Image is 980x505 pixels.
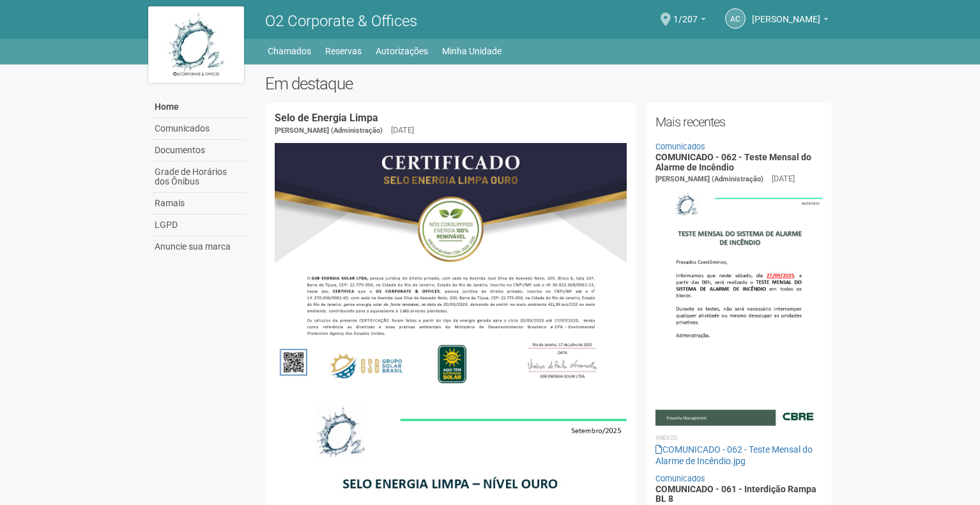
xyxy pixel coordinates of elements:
a: 1/207 [673,16,706,26]
a: Comunicados [655,474,705,483]
img: logo.jpg [148,6,244,83]
a: Chamados [268,42,311,60]
a: Grade de Horários dos Ônibus [151,162,246,193]
a: COMUNICADO - 062 - Teste Mensal do Alarme de Incêndio [655,152,811,172]
a: Home [151,96,246,118]
a: Comunicados [655,142,705,151]
img: COMUNICADO%20-%20054%20-%20Selo%20de%20Energia%20Limpa%20-%20P%C3%A1g.%202.jpg [275,143,627,392]
img: COMUNICADO%20-%20062%20-%20Teste%20Mensal%20do%20Alarme%20de%20Inc%C3%AAndio.jpg [655,185,822,425]
h2: Mais recentes [655,112,822,132]
div: [DATE] [391,124,414,136]
a: Anuncie sua marca [151,236,246,257]
a: LGPD [151,215,246,236]
span: Andréa Cunha [752,2,820,24]
span: [PERSON_NAME] (Administração) [275,126,383,135]
span: [PERSON_NAME] (Administração) [655,175,763,183]
span: O2 Corporate & Offices [265,12,417,30]
a: Documentos [151,140,246,162]
a: Ramais [151,193,246,215]
h2: Em destaque [265,74,832,93]
a: Minha Unidade [442,42,501,60]
div: [DATE] [772,173,795,185]
a: COMUNICADO - 061 - Interdição Rampa BL 8 [655,484,816,504]
span: 1/207 [673,2,698,24]
a: Autorizações [376,42,428,60]
a: Reservas [325,42,362,60]
li: Anexos [655,432,822,444]
a: Comunicados [151,118,246,140]
a: [PERSON_NAME] [752,16,829,26]
a: AC [725,8,746,29]
a: Selo de Energia Limpa [275,112,378,124]
a: COMUNICADO - 062 - Teste Mensal do Alarme de Incêndio.jpg [655,444,813,466]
